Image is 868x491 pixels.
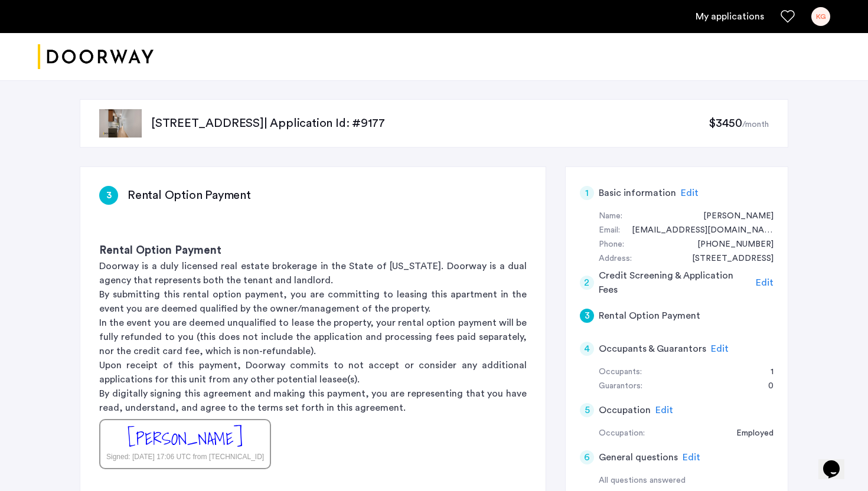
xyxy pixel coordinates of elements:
[580,309,594,323] div: 3
[99,387,527,415] p: By digitally signing this agreement and making this payment, you are representing that you have r...
[580,186,594,200] div: 1
[681,188,699,198] span: Edit
[599,252,632,266] div: Address:
[128,187,251,204] h3: Rental Option Payment
[599,186,676,200] h5: Basic information
[599,309,700,323] h5: Rental Option Payment
[818,444,856,479] iframe: chat widget
[580,450,594,464] div: 6
[580,342,594,356] div: 4
[99,316,527,358] p: In the event you are deemed unqualified to lease the property, your rental option payment will be...
[599,379,642,394] div: Guarantors:
[99,186,118,205] div: 3
[691,210,774,224] div: Kessera Grimes
[725,427,774,441] div: Employed
[99,287,527,316] p: By submitting this rental option payment, you are committing to leasing this apartment in the eve...
[599,210,622,224] div: Name:
[756,379,774,394] div: 0
[106,451,264,462] div: Signed: [DATE] 17:06 UTC from [TECHNICAL_ID]
[599,342,706,356] h5: Occupants & Guarantors
[683,453,700,462] span: Edit
[620,224,774,238] div: kesseravg@gmail.com
[742,120,769,129] sub: /month
[38,35,154,79] a: Cazamio logo
[709,117,742,129] span: $3450
[599,474,774,488] div: All questions answered
[151,115,709,132] p: [STREET_ADDRESS] | Application Id: #9177
[711,344,729,353] span: Edit
[99,243,527,259] h3: Rental Option Payment
[599,450,678,464] h5: General questions
[99,259,527,287] p: Doorway is a duly licensed real estate brokerage in the State of [US_STATE]. Doorway is a dual ag...
[686,238,774,252] div: +15082093257
[756,278,774,287] span: Edit
[99,358,527,387] p: Upon receipt of this payment, Doorway commits to not accept or consider any additional applicatio...
[781,9,795,24] a: Favorites
[580,403,594,417] div: 5
[128,426,243,451] div: [PERSON_NAME]
[599,427,645,441] div: Occupation:
[99,109,142,138] img: apartment
[655,405,673,415] span: Edit
[38,35,154,79] img: logo
[811,7,830,26] div: KG
[580,276,594,290] div: 2
[599,403,651,417] h5: Occupation
[599,365,642,379] div: Occupants:
[599,238,624,252] div: Phone:
[680,252,774,266] div: 1275 Jefferson Ave, #3
[599,269,752,297] h5: Credit Screening & Application Fees
[599,224,620,238] div: Email:
[759,365,774,379] div: 1
[696,9,764,24] a: My application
